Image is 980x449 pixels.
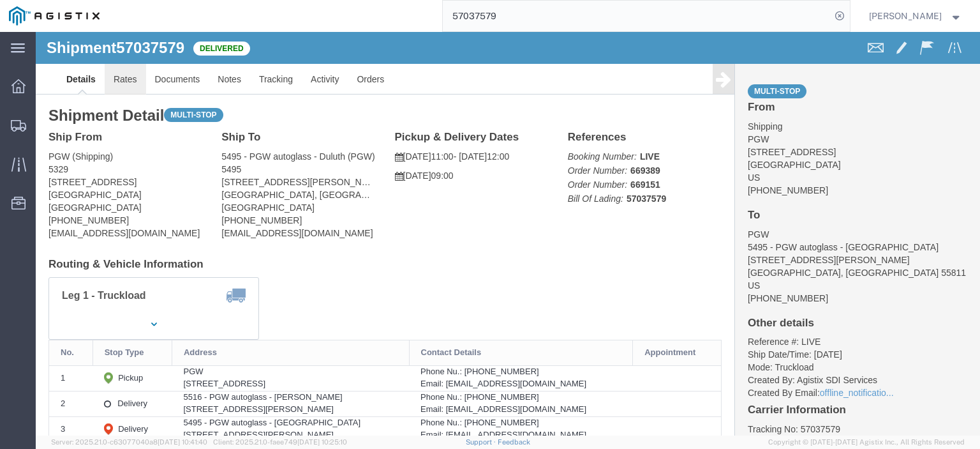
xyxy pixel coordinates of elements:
[443,1,831,31] input: Search for shipment number, reference number
[158,438,207,446] span: [DATE] 10:41:40
[498,438,530,446] a: Feedback
[869,9,942,23] span: Jesse Jordan
[297,438,347,446] span: [DATE] 10:25:10
[868,8,963,24] button: [PERSON_NAME]
[51,438,207,446] span: Server: 2025.21.0-c63077040a8
[9,6,100,26] img: logo
[36,32,980,436] iframe: FS Legacy Container
[213,438,347,446] span: Client: 2025.21.0-faee749
[466,438,498,446] a: Support
[768,437,965,448] span: Copyright © [DATE]-[DATE] Agistix Inc., All Rights Reserved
